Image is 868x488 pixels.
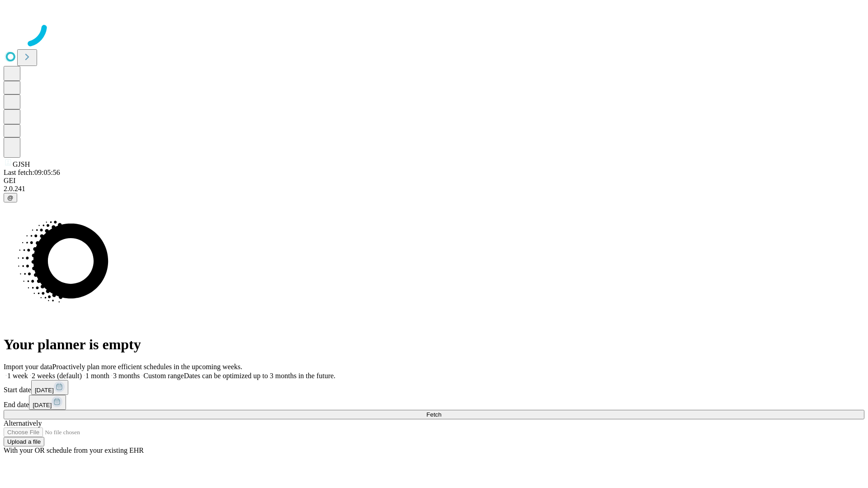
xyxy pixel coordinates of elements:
[4,419,42,427] span: Alternatively
[4,410,864,419] button: Fetch
[143,372,184,380] span: Custom range
[4,185,864,193] div: 2.0.241
[32,372,82,380] span: 2 weeks (default)
[4,336,864,353] h1: Your planner is empty
[31,380,68,395] button: [DATE]
[7,194,14,201] span: @
[4,446,144,454] span: With your OR schedule from your existing EHR
[35,387,54,394] span: [DATE]
[426,411,441,418] span: Fetch
[4,363,52,371] span: Import your data
[52,363,242,371] span: Proactively plan more efficient schedules in the upcoming weeks.
[4,437,44,446] button: Upload a file
[13,160,30,168] span: GJSH
[85,372,109,380] span: 1 month
[7,372,28,380] span: 1 week
[184,372,335,380] span: Dates can be optimized up to 3 months in the future.
[4,395,864,410] div: End date
[4,193,17,202] button: @
[4,177,864,185] div: GEI
[33,402,52,408] span: [DATE]
[29,395,66,410] button: [DATE]
[113,372,140,380] span: 3 months
[4,380,864,395] div: Start date
[4,169,60,176] span: Last fetch: 09:05:56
